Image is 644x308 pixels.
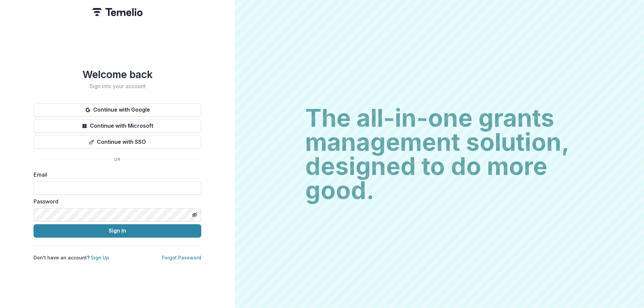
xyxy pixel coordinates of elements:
button: Toggle password visibility [189,209,200,220]
p: Don't have an account? [34,254,109,261]
img: Temelio [92,8,143,16]
a: Forgot Password [162,255,201,260]
label: Password [34,197,197,205]
button: Continue with Microsoft [34,119,201,133]
h2: Sign into your account [34,83,201,89]
h1: Welcome back [34,68,201,80]
button: Continue with SSO [34,135,201,149]
label: Email [34,171,197,179]
a: Sign Up [91,255,109,260]
button: Sign In [34,224,201,238]
button: Continue with Google [34,103,201,117]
